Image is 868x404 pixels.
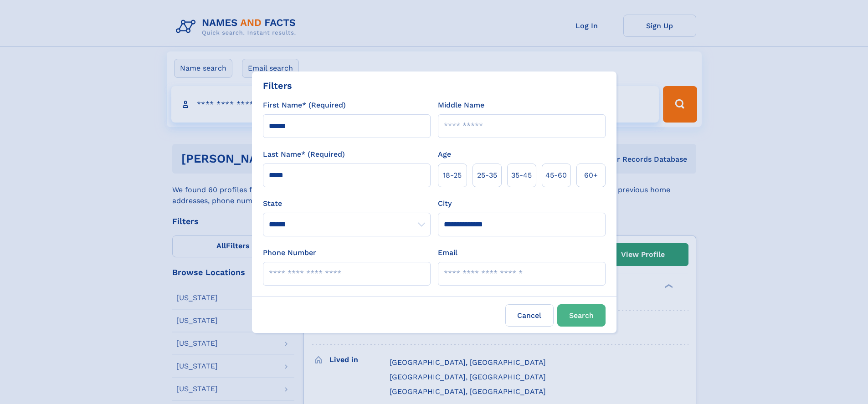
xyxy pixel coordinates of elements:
span: 25‑35 [477,170,497,181]
label: Age [438,149,451,160]
label: Cancel [505,304,554,327]
label: Middle Name [438,100,484,111]
span: 35‑45 [511,170,532,181]
label: City [438,198,452,209]
span: 60+ [584,170,598,181]
span: 45‑60 [545,170,567,181]
label: Email [438,247,457,258]
label: First Name* (Required) [263,100,346,111]
label: Phone Number [263,247,316,258]
span: 18‑25 [443,170,462,181]
div: Filters [263,79,292,92]
label: State [263,198,431,209]
button: Search [557,304,606,327]
label: Last Name* (Required) [263,149,345,160]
